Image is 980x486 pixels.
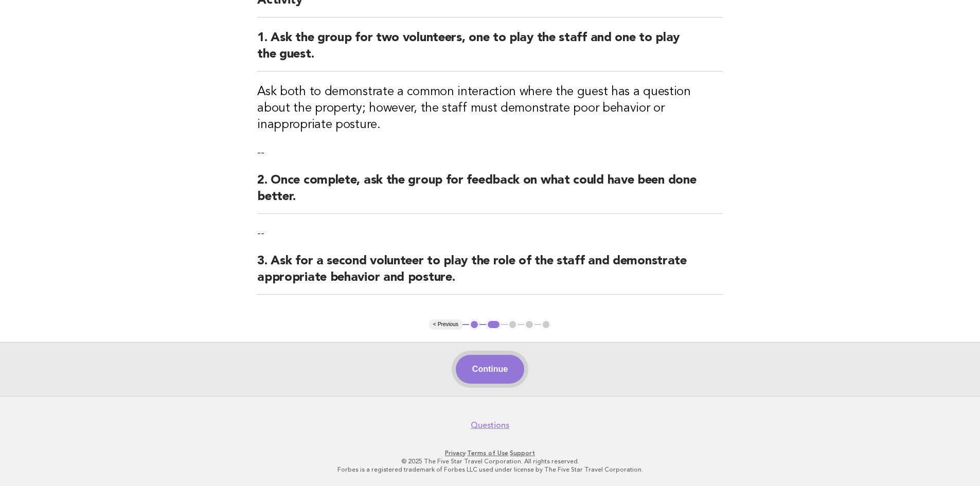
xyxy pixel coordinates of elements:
h3: Ask both to demonstrate a common interaction where the guest has a question about the property; h... [257,84,723,133]
button: < Previous [429,319,462,330]
h2: 2. Once complete, ask the group for feedback on what could have been done better. [257,172,723,214]
a: Questions [471,420,509,430]
h2: 3. Ask for a second volunteer to play the role of the staff and demonstrate appropriate behavior ... [257,253,723,295]
p: · · [175,449,805,457]
p: -- [257,226,723,241]
button: 1 [469,319,479,330]
button: 2 [486,319,501,330]
h2: 1. Ask the group for two volunteers, one to play the staff and one to play the guest. [257,30,723,71]
a: Privacy [445,449,466,457]
a: Terms of Use [467,449,508,457]
p: © 2025 The Five Star Travel Corporation. All rights reserved. [175,457,805,465]
a: Support [510,449,535,457]
p: Forbes is a registered trademark of Forbes LLC used under license by The Five Star Travel Corpora... [175,465,805,474]
button: Continue [456,355,524,384]
p: -- [257,146,723,160]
